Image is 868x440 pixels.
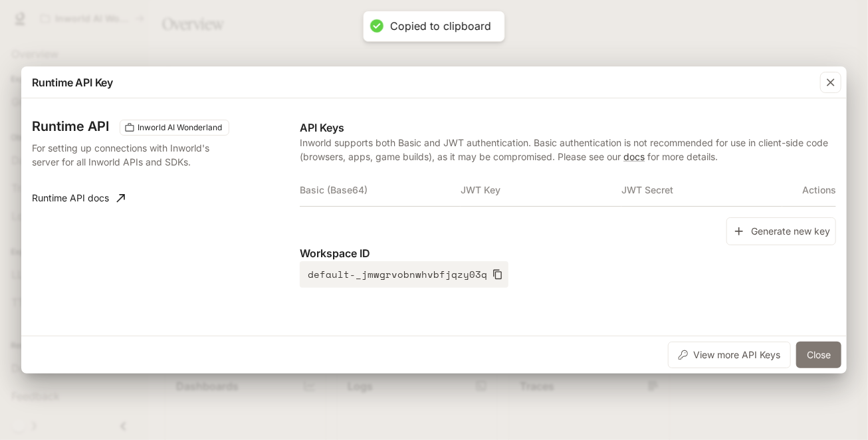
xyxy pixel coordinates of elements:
th: Basic (Base64) [300,174,461,206]
h3: Runtime API [32,120,109,133]
p: API Keys [300,120,836,136]
button: default-_jmwgrvobnwhvbfjqzy03q [300,261,508,288]
button: Generate new key [726,217,836,246]
p: For setting up connections with Inworld's server for all Inworld APIs and SDKs. [32,141,225,169]
a: docs [623,151,645,162]
a: Runtime API docs [27,185,130,211]
p: Runtime API Key [32,74,113,90]
p: Inworld supports both Basic and JWT authentication. Basic authentication is not recommended for u... [300,136,836,164]
p: Workspace ID [300,245,836,261]
th: JWT Key [461,174,621,206]
div: Copied to clipboard [390,19,491,33]
div: These keys will apply to your current workspace only [120,120,229,136]
button: View more API Keys [668,342,791,368]
th: Actions [782,174,836,206]
button: Close [796,342,841,368]
th: JWT Secret [621,174,782,206]
span: Inworld AI Wonderland [132,122,227,134]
